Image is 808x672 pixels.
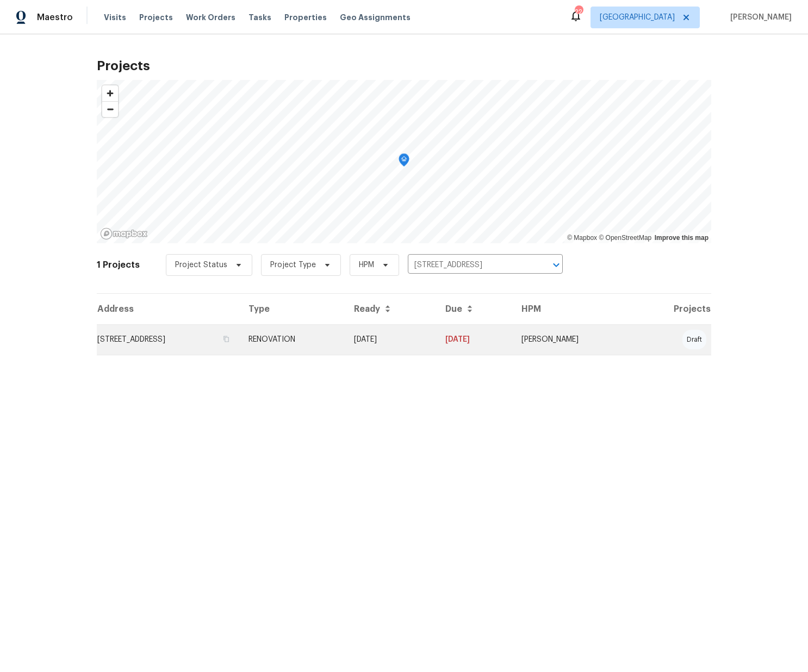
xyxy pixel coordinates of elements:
[567,234,597,242] a: Mapbox
[513,294,635,324] th: HPM
[726,12,792,23] span: [PERSON_NAME]
[97,260,140,270] h2: 1 Projects
[97,80,711,243] canvas: Map
[97,60,711,71] h2: Projects
[599,234,651,242] a: OpenStreetMap
[340,12,411,23] span: Geo Assignments
[240,294,345,324] th: Type
[97,294,240,324] th: Address
[437,324,513,355] td: [DATE]
[513,324,635,355] td: [PERSON_NAME]
[240,324,345,355] td: RENOVATION
[408,257,532,274] input: Search projects
[100,227,148,240] a: Mapbox homepage
[437,294,513,324] th: Due
[345,324,437,355] td: [DATE]
[102,85,118,101] button: Zoom in
[221,334,231,344] button: Copy Address
[175,260,227,270] span: Project Status
[102,101,118,117] button: Zoom out
[186,12,235,23] span: Work Orders
[97,324,240,355] td: [STREET_ADDRESS]
[37,12,73,23] span: Maestro
[575,7,582,17] div: 22
[248,14,271,21] span: Tasks
[345,294,437,324] th: Ready
[270,260,316,270] span: Project Type
[682,330,706,349] div: draft
[600,12,675,23] span: [GEOGRAPHIC_DATA]
[635,294,711,324] th: Projects
[655,234,708,242] a: Improve this map
[549,257,564,273] button: Open
[104,12,126,23] span: Visits
[359,260,374,270] span: HPM
[284,12,327,23] span: Properties
[399,153,409,170] div: Map marker
[139,12,173,23] span: Projects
